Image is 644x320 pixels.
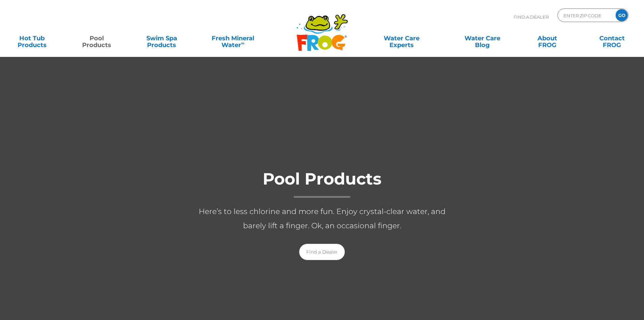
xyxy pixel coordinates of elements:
[7,31,57,45] a: Hot TubProducts
[137,31,187,45] a: Swim SpaProducts
[72,31,122,45] a: PoolProducts
[241,40,244,46] sup: ∞
[587,31,637,45] a: ContactFROG
[299,244,345,260] a: Find a Dealer
[522,31,572,45] a: AboutFROG
[201,31,264,45] a: Fresh MineralWater∞
[457,31,507,45] a: Water CareBlog
[616,9,628,21] input: GO
[514,8,549,25] p: Find A Dealer
[361,31,443,45] a: Water CareExperts
[187,205,457,233] p: Here’s to less chlorine and more fun. Enjoy crystal-clear water, and barely lift a finger. Ok, an...
[187,170,457,198] h1: Pool Products
[563,10,609,20] input: Zip Code Form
